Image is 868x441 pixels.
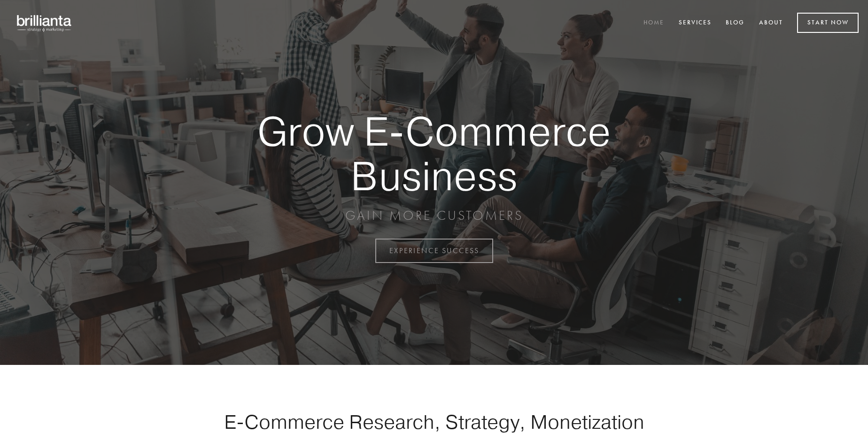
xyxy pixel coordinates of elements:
a: Services [673,15,718,31]
a: Blog [720,15,751,31]
img: brillianta - research, strategy, marketing [9,9,80,37]
a: Home [637,15,670,31]
a: About [753,15,789,31]
p: GAIN MORE CUSTOMERS [225,207,643,224]
a: Start Now [797,13,859,33]
h1: E-Commerce Research, Strategy, Monetization [194,410,674,433]
a: EXPERIENCE SUCCESS [375,239,493,263]
strong: Grow E-Commerce Business [225,109,643,198]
